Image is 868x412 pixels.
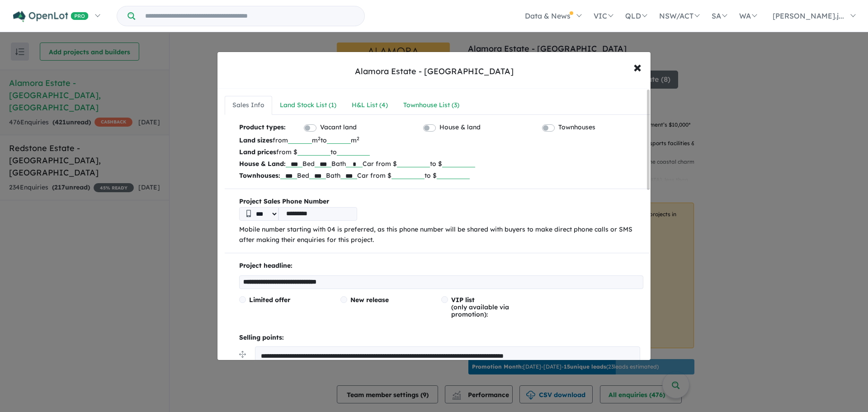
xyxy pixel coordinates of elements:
b: Townhouses: [239,171,280,180]
span: × [633,57,642,76]
label: Townhouses [558,122,595,133]
p: from m to m [239,134,643,146]
label: House & land [439,122,481,133]
img: drag.svg [239,351,246,358]
p: from $ to [239,146,643,158]
div: H&L List ( 4 ) [352,100,388,111]
span: VIP list [451,296,475,304]
div: Sales Info [232,100,264,111]
p: Selling points: [239,332,643,343]
sup: 2 [318,135,321,142]
b: Product types: [239,122,286,134]
sup: 2 [357,135,359,142]
b: Land sizes [239,136,273,144]
span: Limited offer [249,296,290,304]
img: Openlot PRO Logo White [13,11,89,22]
b: House & Land: [239,160,286,168]
p: Project headline: [239,260,643,271]
span: New release [350,296,389,304]
img: Phone icon [246,210,251,217]
span: [PERSON_NAME].j... [773,11,844,20]
b: Land prices [239,148,276,156]
p: Mobile number starting with 04 is preferred, as this phone number will be shared with buyers to m... [239,224,643,246]
div: Alamora Estate - [GEOGRAPHIC_DATA] [355,66,514,77]
input: Try estate name, suburb, builder or developer [137,6,363,26]
label: Vacant land [320,122,357,133]
div: Land Stock List ( 1 ) [280,100,336,111]
b: Project Sales Phone Number [239,196,643,207]
span: (only available via promotion): [451,296,509,318]
div: Townhouse List ( 3 ) [403,100,459,111]
p: Bed Bath Car from $ to $ [239,158,643,170]
p: Bed Bath Car from $ to $ [239,170,643,181]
